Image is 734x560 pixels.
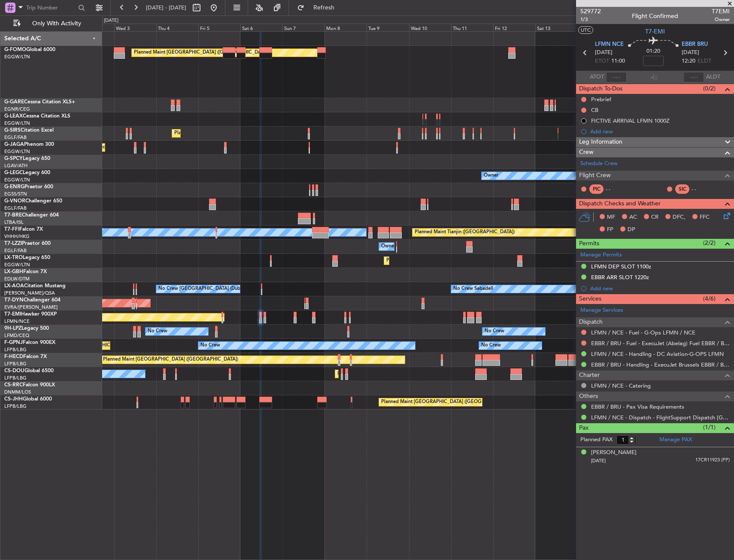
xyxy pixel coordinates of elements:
[158,283,255,295] div: No Crew [GEOGRAPHIC_DATA] (Dublin Intl)
[114,24,156,31] div: Wed 3
[591,458,606,464] span: [DATE]
[4,283,66,289] a: LX-AOACitation Mustang
[9,17,93,30] button: Only With Activity
[22,21,91,27] span: Only With Activity
[591,350,724,358] a: LFMN / NCE - Handling - DC Aviation-G-OPS LFMN
[591,449,637,457] div: [PERSON_NAME]
[579,370,600,380] span: Charter
[591,329,695,336] a: LFMN / NCE - Fuel - G-Ops LFMN / NCE
[4,332,29,339] a: LFMD/CEQ
[415,226,515,239] div: Planned Maint Tianjin ([GEOGRAPHIC_DATA])
[4,128,54,133] a: G-SIRSCitation Excel
[591,263,651,270] div: LFMN DEP SLOT 1100z
[306,5,342,11] span: Refresh
[591,403,684,410] a: EBBR / BRU - Pax Visa Requirements
[4,156,23,161] span: G-SPCY
[4,184,24,190] span: G-ENRG
[645,27,665,36] span: T7-EMI
[4,241,51,246] a: T7-LZZIPraetor 600
[453,283,493,295] div: No Crew Sabadell
[703,84,716,93] span: (0/2)
[156,24,198,31] div: Thu 4
[4,120,30,126] a: EGGW/LTN
[4,170,23,175] span: G-LEGC
[4,142,54,147] a: G-JAGAPhenom 300
[4,269,47,274] a: LX-GBHFalcon 7X
[712,16,730,23] span: Owner
[4,99,75,105] a: G-GARECessna Citation XLS+
[700,213,710,222] span: FFC
[591,340,730,347] a: EBBR / BRU - Fuel - ExecuJet (Abelag) Fuel EBBR / BRU
[4,47,55,52] a: G-FOMOGlobal 6000
[579,239,599,249] span: Permits
[4,354,47,359] a: F-HECDFalcon 7X
[606,185,625,193] div: - -
[4,205,27,211] a: EGLF/FAB
[580,306,623,315] a: Manage Services
[4,191,27,197] a: EGSS/STN
[4,128,21,133] span: G-SIRS
[591,414,730,421] a: LFMN / NCE - Dispatch - FlightSupport Dispatch [GEOGRAPHIC_DATA]
[706,73,720,81] span: ALDT
[481,339,501,352] div: No Crew
[580,7,601,16] span: 529772
[409,24,451,31] div: Wed 10
[703,423,716,432] span: (1/1)
[703,238,716,247] span: (2/2)
[4,298,24,303] span: T7-DYN
[103,353,238,366] div: Planned Maint [GEOGRAPHIC_DATA] ([GEOGRAPHIC_DATA])
[4,219,24,226] a: LTBA/ISL
[591,96,611,103] div: Prebrief
[4,375,27,381] a: LFPB/LBG
[580,251,622,259] a: Manage Permits
[4,312,57,317] a: T7-EMIHawker 900XP
[200,339,220,352] div: No Crew
[579,137,622,147] span: Leg Information
[4,241,22,246] span: T7-LZZI
[646,47,660,56] span: 01:20
[580,160,618,168] a: Schedule Crew
[484,169,498,182] div: Owner
[591,382,651,389] a: LFMN / NCE - Catering
[4,213,59,218] a: T7-BREChallenger 604
[148,325,167,338] div: No Crew
[589,184,604,194] div: PIC
[198,24,240,31] div: Fri 5
[4,326,49,331] a: 9H-LPZLegacy 500
[579,84,622,94] span: Dispatch To-Dos
[26,1,76,14] input: Trip Number
[578,26,593,34] button: UTC
[367,24,409,31] div: Tue 9
[682,57,695,66] span: 12:20
[4,318,30,325] a: LFMN/NCE
[579,423,588,433] span: Pax
[4,361,27,367] a: LFPB/LBG
[146,4,186,12] span: [DATE] - [DATE]
[675,184,689,194] div: SIC
[580,16,601,23] span: 1/3
[493,24,535,31] div: Fri 12
[293,1,345,15] button: Refresh
[174,127,309,140] div: Planned Maint [GEOGRAPHIC_DATA] ([GEOGRAPHIC_DATA])
[4,354,23,359] span: F-HECD
[386,254,443,267] div: Planned Maint Dusseldorf
[703,294,716,303] span: (4/6)
[4,382,55,388] a: CS-RRCFalcon 900LX
[4,403,27,409] a: LFPB/LBG
[659,436,692,444] a: Manage PAX
[381,240,396,253] div: Owner
[4,346,27,353] a: LFPB/LBG
[4,134,27,141] a: EGLF/FAB
[579,148,594,157] span: Crew
[4,304,58,310] a: EVRA/[PERSON_NAME]
[579,317,603,327] span: Dispatch
[591,117,670,124] div: FICTIVE ARRIVAL LFMN 1000Z
[4,269,23,274] span: LX-GBH
[535,24,577,31] div: Sat 13
[337,367,473,380] div: Planned Maint [GEOGRAPHIC_DATA] ([GEOGRAPHIC_DATA])
[579,294,601,304] span: Services
[4,148,30,155] a: EGGW/LTN
[4,312,21,317] span: T7-EMI
[4,114,23,119] span: G-LEAX
[607,226,613,234] span: FP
